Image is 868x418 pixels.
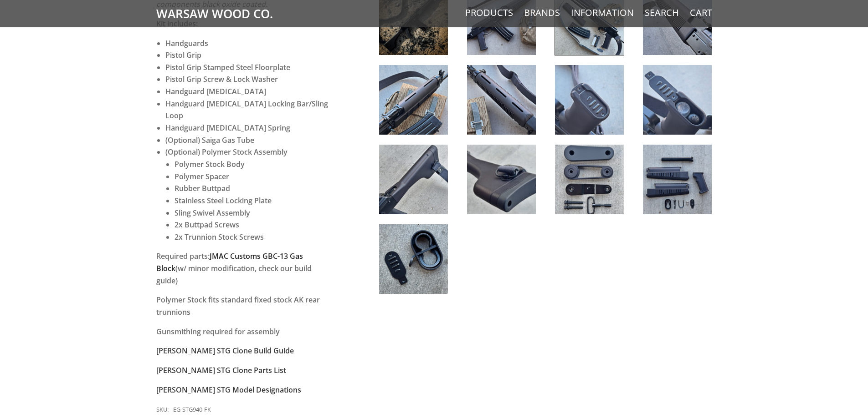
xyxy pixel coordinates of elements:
[379,145,448,214] img: Wieger STG-940 Reproduction Furniture Kit
[165,135,254,145] strong: (Optional) Saiga Gas Tube
[165,74,278,84] strong: Pistol Grip Screw & Lock Washer
[175,208,250,218] strong: Sling Swivel Assembly
[173,405,211,415] div: EG-STG940-FK
[165,62,290,72] strong: Pistol Grip Stamped Steel Floorplate
[571,7,634,19] a: Information
[643,65,712,135] img: Wieger STG-940 Reproduction Furniture Kit
[379,224,448,294] img: Wieger STG-940 Reproduction Furniture Kit
[165,38,208,48] strong: Handguards
[555,145,624,214] img: Wieger STG-940 Reproduction Furniture Kit
[156,365,286,375] a: [PERSON_NAME] STG Clone Parts List
[156,251,312,285] strong: Required parts: (w/ minor modification, check our build guide)
[156,251,303,273] a: JMAC Customs GBC-13 Gas Block
[156,405,169,415] div: SKU:
[156,385,301,395] a: [PERSON_NAME] STG Model Designations
[175,171,229,181] strong: Polymer Spacer
[156,327,280,337] strong: Gunsmithing required for assembly
[165,147,288,157] strong: (Optional) Polymer Stock Assembly
[555,65,624,135] img: Wieger STG-940 Reproduction Furniture Kit
[165,86,266,96] strong: Handguard [MEDICAL_DATA]
[165,123,290,133] strong: Handguard [MEDICAL_DATA] Spring
[465,7,513,19] a: Products
[175,183,230,193] strong: Rubber Buttpad
[690,7,712,19] a: Cart
[643,145,712,214] img: Wieger STG-940 Reproduction Furniture Kit
[175,220,239,230] strong: 2x Buttpad Screws
[156,346,294,356] a: [PERSON_NAME] STG Clone Build Guide
[156,295,320,317] strong: Polymer Stock fits standard fixed stock AK rear trunnions
[165,99,328,121] strong: Handguard [MEDICAL_DATA] Locking Bar/Sling Loop
[379,65,448,135] img: Wieger STG-940 Reproduction Furniture Kit
[645,7,679,19] a: Search
[175,232,264,242] strong: 2x Trunnion Stock Screws
[467,145,536,214] img: Wieger STG-940 Reproduction Furniture Kit
[524,7,560,19] a: Brands
[156,19,198,29] strong: Kit includes:
[467,65,536,135] img: Wieger STG-940 Reproduction Furniture Kit
[175,196,272,206] strong: Stainless Steel Locking Plate
[165,50,201,60] strong: Pistol Grip
[175,159,245,169] strong: Polymer Stock Body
